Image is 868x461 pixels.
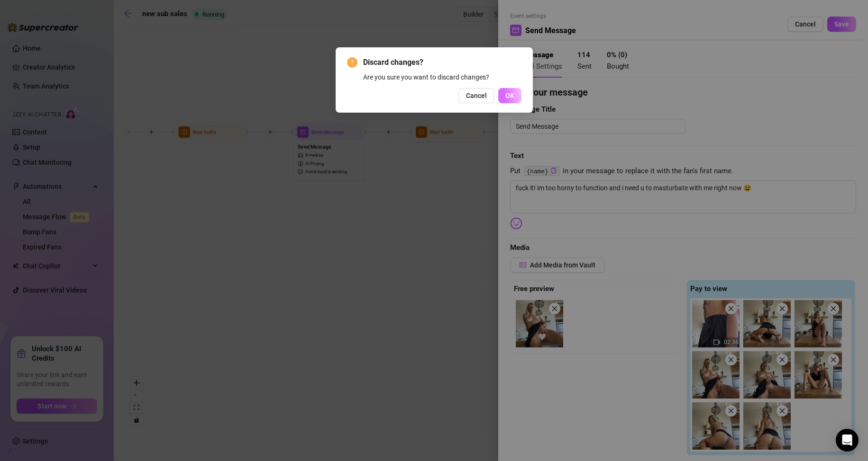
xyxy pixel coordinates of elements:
[836,429,859,452] div: Open Intercom Messenger
[505,92,514,99] span: OK
[498,88,521,103] button: OK
[458,88,494,103] button: Cancel
[363,72,521,82] div: Are you sure you want to discard changes?
[347,57,357,68] span: exclamation-circle
[466,92,487,99] span: Cancel
[363,57,521,68] span: Discard changes?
